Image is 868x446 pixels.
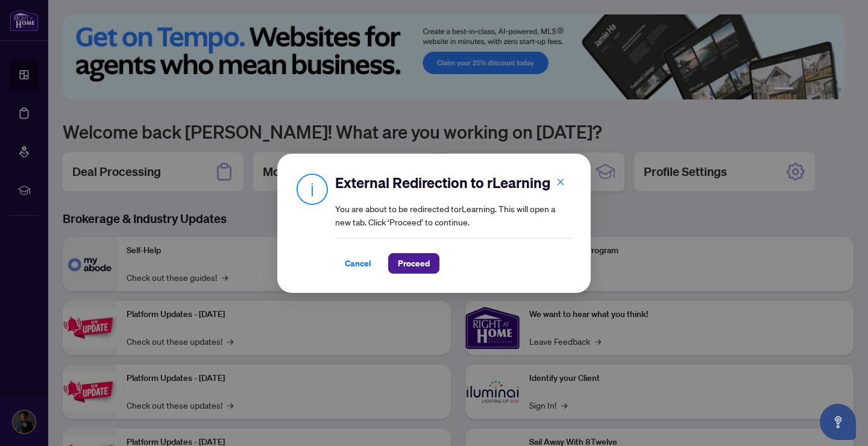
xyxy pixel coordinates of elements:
button: Proceed [388,253,439,274]
div: You are about to be redirected to rLearning . This will open a new tab. Click ‘Proceed’ to continue. [335,173,571,274]
span: close [556,177,565,186]
span: Cancel [345,254,371,273]
img: Info Icon [297,173,328,205]
span: Proceed [398,254,430,273]
button: Open asap [820,404,856,440]
h2: External Redirection to rLearning [335,173,571,192]
button: Cancel [335,253,381,274]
